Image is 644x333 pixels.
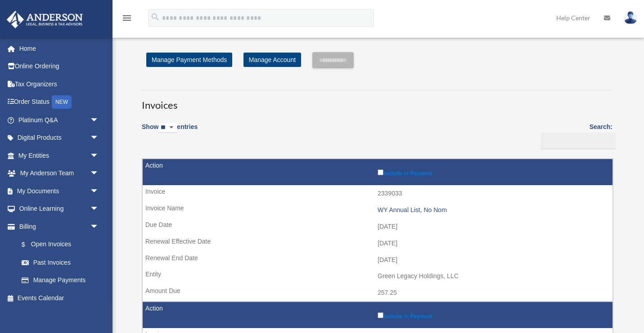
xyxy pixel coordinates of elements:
[378,169,383,175] input: Include in Payment
[143,268,612,285] td: Green Legacy Holdings, LLC
[537,121,612,149] label: Search:
[146,53,232,67] a: Manage Payment Methods
[143,252,612,269] td: [DATE]
[6,58,113,75] a: Online Ordering
[378,168,608,177] label: Include in Payment
[378,206,608,214] div: WY Annual List, No Nom
[13,235,104,254] a: $Open Invoices
[6,129,113,147] a: Digital Productsarrow_drop_down
[27,239,31,250] span: $
[90,111,108,129] span: arrow_drop_down
[6,40,113,58] a: Home
[150,12,160,22] i: search
[122,16,132,23] a: menu
[378,312,383,318] input: Include in Payment
[122,13,132,23] i: menu
[143,284,612,302] td: 257.25
[90,200,108,218] span: arrow_drop_down
[540,133,616,150] input: Search:
[142,121,198,142] label: Show entries
[624,11,637,24] img: User Pic
[90,129,108,147] span: arrow_drop_down
[52,95,72,109] div: NEW
[6,182,113,200] a: My Documentsarrow_drop_down
[90,147,108,165] span: arrow_drop_down
[90,164,108,183] span: arrow_drop_down
[6,147,113,164] a: My Entitiesarrow_drop_down
[13,271,108,289] a: Manage Payments
[90,218,108,236] span: arrow_drop_down
[13,253,108,271] a: Past Invoices
[143,185,612,202] td: 2339033
[142,90,612,112] h3: Invoices
[6,289,113,307] a: Events Calendar
[6,164,113,182] a: My Anderson Teamarrow_drop_down
[6,75,113,93] a: Tax Organizers
[143,235,612,252] td: [DATE]
[6,218,108,235] a: Billingarrow_drop_down
[6,111,113,129] a: Platinum Q&Aarrow_drop_down
[378,311,608,320] label: Include in Payment
[243,53,301,67] a: Manage Account
[158,123,177,133] select: Showentries
[4,11,86,28] img: Anderson Advisors Platinum Portal
[6,200,113,218] a: Online Learningarrow_drop_down
[143,218,612,235] td: [DATE]
[6,93,113,111] a: Order StatusNEW
[90,182,108,200] span: arrow_drop_down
